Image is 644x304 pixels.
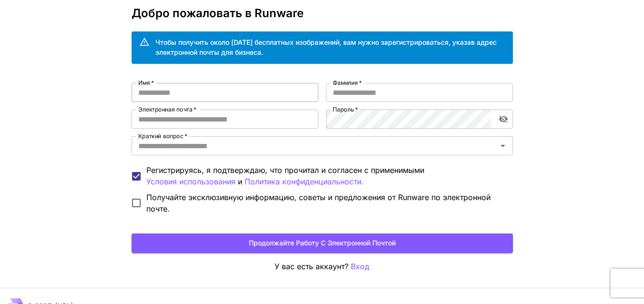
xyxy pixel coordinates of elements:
ya-tr-span: Продолжайте работу с электронной почтой [249,237,396,249]
ya-tr-span: Вход [351,262,369,271]
ya-tr-span: У вас есть аккаунт? [275,262,348,271]
ya-tr-span: Фамилия [333,79,358,86]
button: Вход [351,261,369,273]
ya-tr-span: Имя [138,79,150,86]
ya-tr-span: Добро пожаловать в Runware [132,6,304,20]
button: Регистрируясь, я подтверждаю, что прочитал и согласен с применимыми и Политика конфиденциальности. [146,176,235,188]
ya-tr-span: и [238,177,242,186]
ya-tr-span: Электронная почта [138,106,192,113]
ya-tr-span: Политика конфиденциальности. [245,177,364,186]
button: Открыть [496,139,510,152]
ya-tr-span: Получайте эксклюзивную информацию, советы и предложения от Runware по электронной почте. [146,193,491,213]
ya-tr-span: Условия использования [146,177,235,186]
ya-tr-span: Чтобы получить около [DATE] бесплатных изображений, вам нужно зарегистрироваться, указав адрес эл... [155,38,497,56]
button: Продолжайте работу с электронной почтой [132,233,513,253]
button: Регистрируясь, я подтверждаю, что прочитал и согласен с применимыми Условия использования и [245,176,364,188]
button: переключить видимость пароля [495,111,512,128]
ya-tr-span: Регистрируясь, я подтверждаю, что прочитал и согласен с применимыми [146,165,424,175]
ya-tr-span: Краткий вопрос [138,132,184,140]
ya-tr-span: Пароль [333,106,354,113]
